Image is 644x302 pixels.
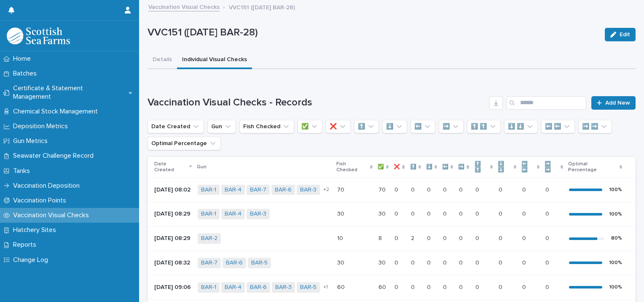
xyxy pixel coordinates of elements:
[499,185,504,194] p: 0
[522,209,528,218] p: 0
[578,120,612,133] button: ➡️ ➡️
[427,209,432,218] p: 0
[458,162,464,172] p: ➡️
[154,235,191,242] p: [DATE] 08:29
[7,27,70,44] img: uOABhIYSsOPhGJQdTwEw
[201,210,216,218] a: BAR-1
[275,186,292,194] a: BAR-6
[394,185,400,194] p: 0
[201,259,217,267] a: BAR-7
[411,282,416,291] p: 0
[439,120,464,133] button: ➡️
[411,209,416,218] p: 0
[250,210,266,218] a: BAR-3
[609,187,622,193] div: 100 %
[337,282,346,291] p: 60
[609,284,622,290] div: 100 %
[459,282,464,291] p: 0
[154,259,191,267] p: [DATE] 08:32
[443,282,448,291] p: 0
[611,235,622,241] div: 80 %
[154,186,191,194] p: [DATE] 08:02
[541,120,575,133] button: ⬅️ ⬅️
[522,282,528,291] p: 0
[545,282,551,291] p: 0
[426,162,432,172] p: ⬇️
[620,32,630,38] span: Edit
[250,284,267,291] a: BAR-6
[148,275,636,299] tr: [DATE] 09:06BAR-1 BAR-4 BAR-6 BAR-3 BAR-5 +16060 6060 00 00 00 00 00 00 00 00 00 100%
[177,51,252,69] button: Individual Visual Checks
[378,209,387,218] p: 30
[337,233,345,242] p: 10
[605,28,636,41] button: Edit
[10,55,38,63] p: Home
[10,84,129,100] p: Certificate & Statement Management
[148,137,221,150] button: Optimal Percentage
[545,209,551,218] p: 0
[298,120,322,133] button: ✅
[323,187,329,192] span: + 2
[459,185,464,194] p: 0
[10,211,96,219] p: Vaccination Visual Checks
[394,162,400,172] p: ❌
[10,122,75,130] p: Deposition Metrics
[443,233,448,242] p: 0
[148,97,486,109] h1: Vaccination Visual Checks - Records
[459,258,464,267] p: 0
[10,137,54,145] p: Gun Metrics
[427,233,432,242] p: 0
[499,233,504,242] p: 0
[378,162,384,172] p: ✅
[411,185,416,194] p: 0
[201,235,217,242] a: BAR-2
[354,120,379,133] button: ⬆️
[411,120,435,133] button: ⬅️
[475,258,481,267] p: 0
[442,162,448,172] p: ⬅️
[10,226,63,234] p: Hatchery Sites
[10,256,55,264] p: Change Log
[504,120,538,133] button: ⬇️ ⬇️
[459,209,464,218] p: 0
[499,209,504,218] p: 0
[427,258,432,267] p: 0
[378,185,387,194] p: 70
[605,100,630,106] span: Add New
[427,282,432,291] p: 0
[378,282,388,291] p: 60
[410,162,416,172] p: ⬆️
[545,185,551,194] p: 0
[10,152,100,160] p: Seawater Challenge Record
[300,284,317,291] a: BAR-5
[148,27,598,39] p: VVC151 ([DATE] BAR-28)
[201,284,216,291] a: BAR-1
[506,96,586,110] input: Search
[323,285,328,290] span: + 1
[337,209,346,218] p: 30
[148,2,220,11] a: Vaccination Visual Checks
[250,186,266,194] a: BAR-7
[394,282,400,291] p: 0
[443,209,448,218] p: 0
[251,259,268,267] a: BAR-5
[427,185,432,194] p: 0
[475,233,481,242] p: 0
[475,185,481,194] p: 0
[609,211,622,217] div: 100 %
[475,159,488,175] p: ⬆️ ⬆️
[300,186,317,194] a: BAR-3
[443,185,448,194] p: 0
[459,233,464,242] p: 0
[499,258,504,267] p: 0
[10,182,86,190] p: Vaccination Deposition
[545,159,558,175] p: ➡️ ➡️
[609,260,622,266] div: 100 %
[225,210,241,218] a: BAR-4
[207,120,236,133] button: Gun
[154,284,191,291] p: [DATE] 09:06
[521,159,535,175] p: ⬅️ ⬅️
[382,120,407,133] button: ⬇️
[225,186,241,194] a: BAR-4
